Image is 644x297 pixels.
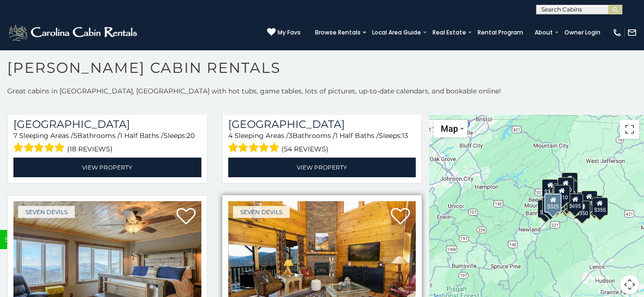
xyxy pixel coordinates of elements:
[549,193,565,211] div: $395
[13,131,17,140] span: 7
[73,131,77,140] span: 5
[7,23,140,42] img: White-1-2.png
[228,131,416,155] div: Sleeping Areas / Bathrooms / Sleeps:
[473,26,528,39] a: Rental Program
[281,143,328,155] span: (54 reviews)
[228,118,416,131] h3: Willow Valley View
[542,197,559,215] div: $330
[562,172,578,191] div: $525
[278,28,301,37] span: My Favs
[612,28,622,37] img: phone-regular-white.png
[402,131,408,140] span: 13
[13,131,201,155] div: Sleeping Areas / Bathrooms / Sleeps:
[67,143,113,155] span: (18 reviews)
[335,131,379,140] span: 1 Half Baths /
[120,131,164,140] span: 1 Half Baths /
[592,197,608,216] div: $355
[367,26,426,39] a: Local Area Guide
[620,275,639,294] button: Map camera controls
[310,26,365,39] a: Browse Rentals
[176,207,196,227] a: Add to favorites
[441,124,458,134] span: Map
[18,206,75,218] a: Seven Devils
[560,26,605,39] a: Owner Login
[567,194,584,212] div: $695
[187,131,195,140] span: 20
[434,120,468,137] button: Change map style
[627,28,637,37] img: mail-regular-white.png
[391,207,410,227] a: Add to favorites
[545,194,562,213] div: $325
[13,118,201,131] h3: Mountainside Lodge
[538,200,554,218] div: $375
[558,177,574,195] div: $320
[620,120,639,139] button: Toggle fullscreen view
[530,26,558,39] a: About
[228,131,233,140] span: 4
[553,191,570,209] div: $225
[228,118,416,131] a: [GEOGRAPHIC_DATA]
[542,179,559,197] div: $305
[267,28,301,37] a: My Favs
[289,131,293,140] span: 3
[554,185,570,203] div: $210
[233,206,290,218] a: Seven Devils
[228,158,416,177] a: View Property
[13,118,201,131] a: [GEOGRAPHIC_DATA]
[581,191,597,209] div: $930
[13,158,201,177] a: View Property
[428,26,471,39] a: Real Estate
